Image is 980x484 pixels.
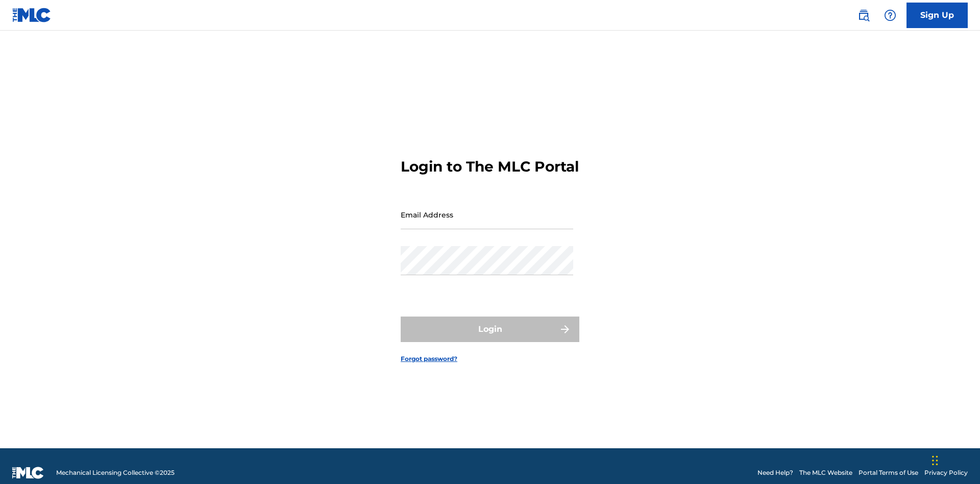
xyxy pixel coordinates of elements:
img: search [857,9,870,21]
img: MLC Logo [12,8,52,22]
div: Help [880,5,900,26]
a: Public Search [853,5,874,26]
a: Privacy Policy [924,468,968,477]
h3: Login to The MLC Portal [401,158,579,176]
a: The MLC Website [799,468,852,477]
img: logo [12,467,44,479]
a: Portal Terms of Use [859,468,918,477]
span: Mechanical Licensing Collective © 2025 [56,468,175,477]
a: Sign Up [906,3,968,28]
iframe: Chat Widget [929,435,980,484]
img: help [884,9,896,21]
a: Need Help? [757,468,793,477]
div: Drag [932,445,938,476]
a: Forgot password? [401,354,457,364]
